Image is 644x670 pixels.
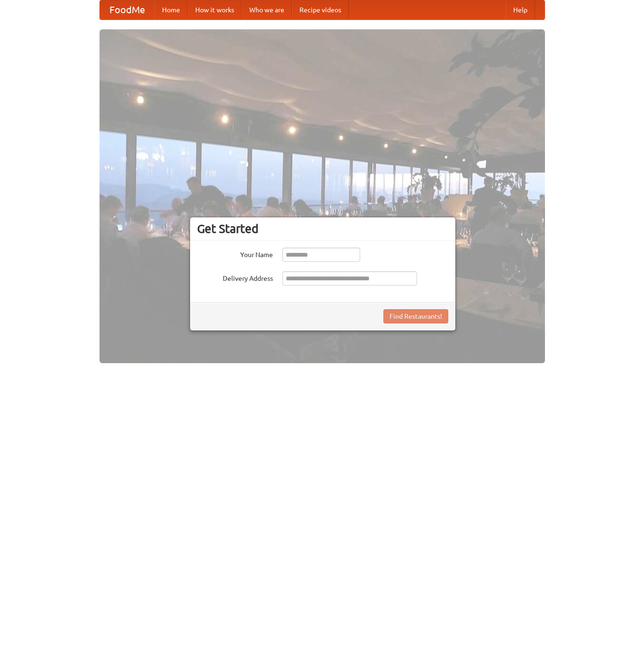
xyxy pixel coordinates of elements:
[197,222,448,236] h3: Get Started
[100,0,154,19] a: FoodMe
[197,248,273,259] label: Your Name
[154,0,188,19] a: Home
[197,271,273,283] label: Delivery Address
[242,0,292,19] a: Who we are
[188,0,242,19] a: How it works
[383,309,448,323] button: Find Restaurants!
[292,0,349,19] a: Recipe videos
[506,0,535,19] a: Help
